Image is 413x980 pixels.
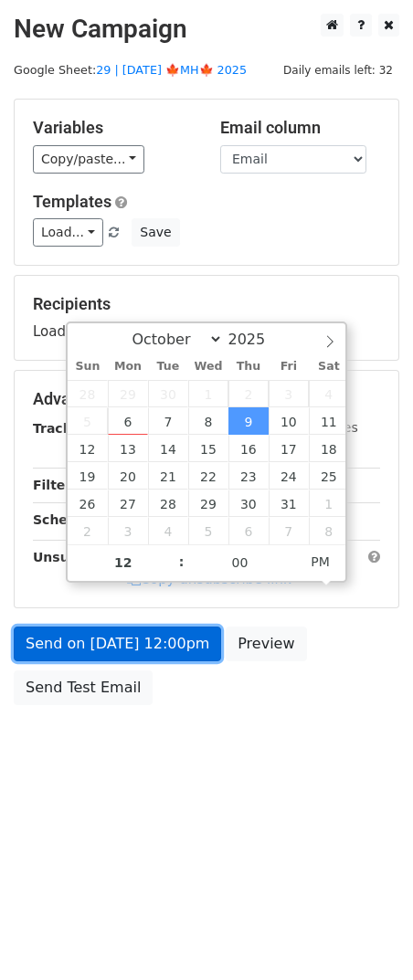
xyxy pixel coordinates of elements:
span: October 3, 2025 [269,380,309,407]
span: October 7, 2025 [148,407,188,435]
span: Daily emails left: 32 [277,60,399,80]
span: October 23, 2025 [228,462,269,490]
h5: Advanced [33,389,380,409]
a: Copy/paste... [33,145,144,174]
span: October 10, 2025 [269,407,309,435]
span: October 5, 2025 [68,407,108,435]
span: November 2, 2025 [68,517,108,544]
span: October 4, 2025 [309,380,349,407]
span: October 21, 2025 [148,462,188,490]
span: Wed [188,361,228,373]
span: Click to toggle [295,543,345,580]
a: Preview [226,627,306,661]
a: Send on [DATE] 12:00pm [14,627,221,661]
span: November 6, 2025 [228,517,269,544]
span: Sat [309,361,349,373]
span: October 8, 2025 [188,407,228,435]
span: October 25, 2025 [309,462,349,490]
span: October 13, 2025 [108,435,148,462]
span: October 6, 2025 [108,407,148,435]
h2: New Campaign [14,14,399,45]
strong: Unsubscribe [33,550,122,564]
span: Fri [269,361,309,373]
span: Sun [68,361,108,373]
span: November 7, 2025 [269,517,309,544]
input: Hour [68,544,179,581]
span: October 17, 2025 [269,435,309,462]
a: Send Test Email [14,670,153,705]
span: September 28, 2025 [68,380,108,407]
strong: Tracking [33,421,94,436]
div: Loading... [33,294,380,342]
strong: Filters [33,478,79,492]
span: November 3, 2025 [108,517,148,544]
h5: Recipients [33,294,380,314]
span: October 19, 2025 [68,462,108,490]
span: November 4, 2025 [148,517,188,544]
span: : [179,543,185,580]
span: October 27, 2025 [108,490,148,517]
a: Load... [33,218,103,247]
span: October 14, 2025 [148,435,188,462]
span: October 30, 2025 [228,490,269,517]
span: October 15, 2025 [188,435,228,462]
a: Daily emails left: 32 [277,63,399,77]
span: October 24, 2025 [269,462,309,490]
span: October 1, 2025 [188,380,228,407]
span: Thu [228,361,269,373]
span: October 26, 2025 [68,490,108,517]
a: Copy unsubscribe link [127,571,291,587]
label: UTM Codes [286,418,357,437]
span: October 22, 2025 [188,462,228,490]
span: November 1, 2025 [309,490,349,517]
span: October 9, 2025 [228,407,269,435]
small: Google Sheet: [14,63,247,77]
span: October 12, 2025 [68,435,108,462]
a: 29 | [DATE] 🍁MH🍁 2025 [96,63,247,77]
span: November 8, 2025 [309,517,349,544]
h5: Email column [220,118,380,138]
strong: Schedule [33,512,99,527]
span: October 31, 2025 [269,490,309,517]
h5: Variables [33,118,193,138]
span: September 30, 2025 [148,380,188,407]
button: Save [132,218,179,247]
span: Tue [148,361,188,373]
span: October 2, 2025 [228,380,269,407]
span: October 11, 2025 [309,407,349,435]
input: Year [223,331,289,348]
input: Minute [185,544,296,581]
span: October 29, 2025 [188,490,228,517]
span: Mon [108,361,148,373]
span: November 5, 2025 [188,517,228,544]
a: Templates [33,192,111,211]
span: October 20, 2025 [108,462,148,490]
span: October 28, 2025 [148,490,188,517]
span: October 16, 2025 [228,435,269,462]
span: September 29, 2025 [108,380,148,407]
iframe: Chat Widget [322,892,413,980]
span: October 18, 2025 [309,435,349,462]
